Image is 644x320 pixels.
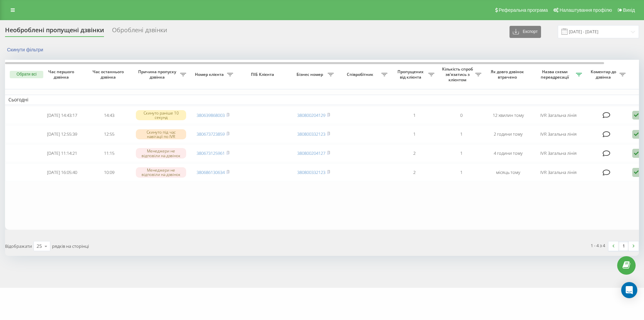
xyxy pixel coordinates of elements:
[509,26,541,38] button: Експорт
[391,144,438,162] td: 2
[136,129,186,139] div: Скинуто під час навігації по IVR
[589,69,620,80] span: Коментар до дзвінка
[438,106,485,124] td: 0
[39,106,86,124] td: [DATE] 14:43:17
[136,167,186,177] div: Менеджери не відповіли на дзвінок
[485,106,532,124] td: 12 хвилин тому
[5,27,104,37] div: Необроблені пропущені дзвінки
[136,148,186,158] div: Менеджери не відповіли на дзвінок
[499,7,548,13] span: Реферальна програма
[86,144,132,162] td: 11:15
[86,164,132,181] td: 10:09
[39,125,86,143] td: [DATE] 12:55:39
[297,150,325,156] a: 380800204127
[197,150,225,156] a: 380673125961
[197,112,225,118] a: 380639868003
[559,7,612,13] span: Налаштування профілю
[621,282,637,298] div: Open Intercom Messenger
[391,125,438,143] td: 1
[485,144,532,162] td: 4 години тому
[39,144,86,162] td: [DATE] 11:14:21
[242,72,284,77] span: ПІБ Клієнта
[391,164,438,181] td: 2
[52,243,89,249] span: рядків на сторінці
[623,7,635,13] span: Вихід
[293,72,328,77] span: Бізнес номер
[37,243,42,249] div: 25
[91,69,127,80] span: Час останнього дзвінка
[532,125,585,143] td: IVR Загальна лінія
[394,69,428,80] span: Пропущених від клієнта
[485,125,532,143] td: 2 години тому
[5,47,47,53] button: Скинути фільтри
[532,164,585,181] td: IVR Загальна лінія
[197,131,225,137] a: 380673723859
[490,69,526,80] span: Як довго дзвінок втрачено
[86,106,132,124] td: 14:43
[197,169,225,175] a: 380686130634
[441,66,475,82] span: Кількість спроб зв'язатись з клієнтом
[86,125,132,143] td: 12:55
[297,131,325,137] a: 380800332123
[136,69,180,80] span: Причина пропуску дзвінка
[535,69,576,80] span: Назва схеми переадресації
[532,106,585,124] td: IVR Загальна лінія
[297,112,325,118] a: 380800204129
[112,27,167,37] div: Оброблені дзвінки
[591,242,605,249] div: 1 - 4 з 4
[619,241,629,251] a: 1
[485,164,532,181] td: місяць тому
[44,69,80,80] span: Час першого дзвінка
[297,169,325,175] a: 380800332123
[532,144,585,162] td: IVR Загальна лінія
[391,106,438,124] td: 1
[5,243,32,249] span: Відображати
[438,144,485,162] td: 1
[340,72,381,77] span: Співробітник
[136,110,186,120] div: Скинуто раніше 10 секунд
[39,164,86,181] td: [DATE] 16:05:40
[438,125,485,143] td: 1
[193,72,227,77] span: Номер клієнта
[10,71,43,78] button: Обрати всі
[438,164,485,181] td: 1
